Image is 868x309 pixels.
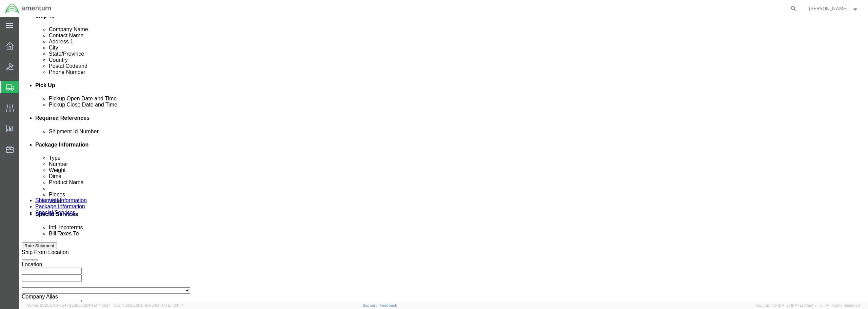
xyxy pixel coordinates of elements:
[809,4,859,13] button: [PERSON_NAME]
[19,17,868,302] iframe: FS Legacy Container
[85,303,111,307] span: [DATE] 11:13:37
[27,303,111,307] span: Server: 2025.20.0-db47332bad5
[114,303,184,307] span: Client: 2025.20.0-8c6e0cf
[363,303,380,307] a: Support
[809,5,848,12] span: Derrick Gory
[159,303,184,307] span: [DATE] 12:11:14
[5,3,52,14] img: logo
[755,303,860,308] span: Copyright © [DATE]-[DATE] Agistix Inc., All Rights Reserved
[380,303,397,307] a: Feedback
